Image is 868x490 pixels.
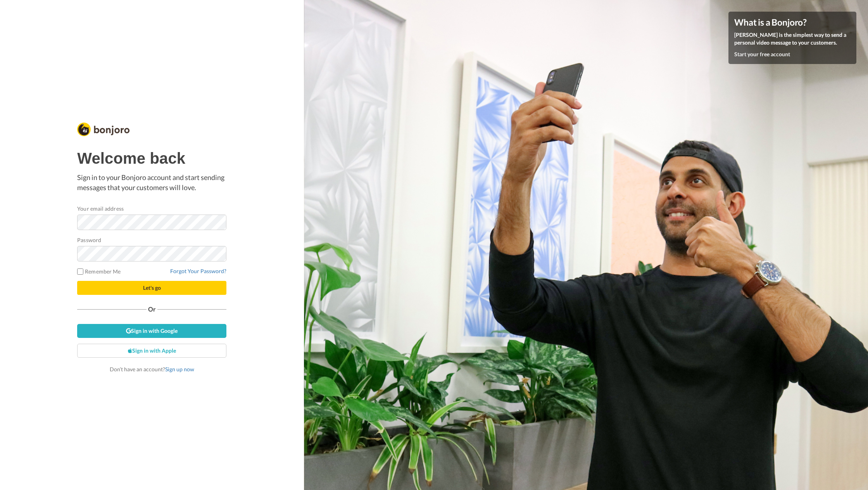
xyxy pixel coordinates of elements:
[77,267,121,275] label: Remember Me
[734,17,851,27] h4: What is a Bonjoro?
[147,306,157,312] span: Or
[110,366,194,372] span: Don’t have an account?
[77,173,226,192] p: Sign in to your Bonjoro account and start sending messages that your customers will love.
[77,281,226,295] button: Let's go
[77,150,226,167] h1: Welcome back
[170,268,226,274] a: Forgot Your Password?
[77,236,101,244] label: Password
[734,31,851,47] p: [PERSON_NAME] is the simplest way to send a personal video message to your customers.
[77,324,226,338] a: Sign in with Google
[734,51,790,57] a: Start your free account
[77,344,226,358] a: Sign in with Apple
[77,268,83,275] input: Remember Me
[165,366,194,372] a: Sign up now
[143,284,161,291] span: Let's go
[77,204,123,213] label: Your email address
